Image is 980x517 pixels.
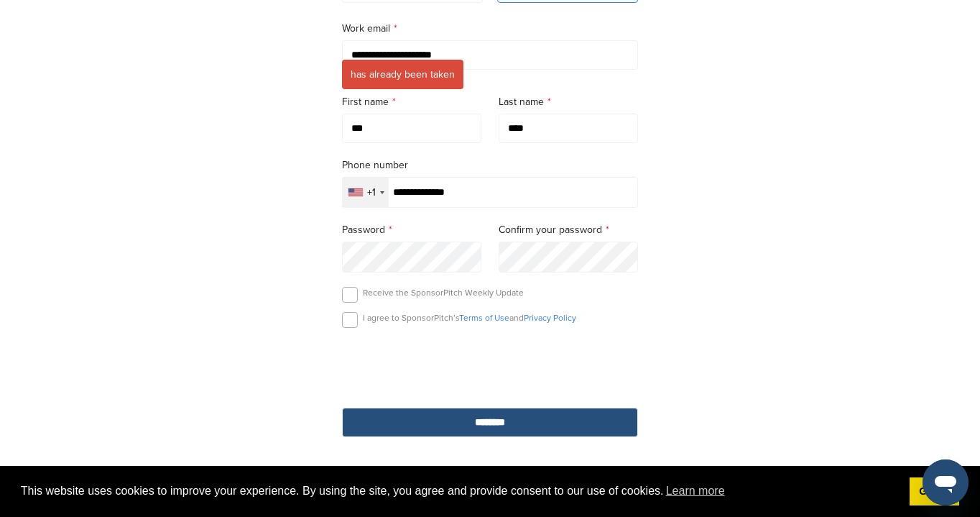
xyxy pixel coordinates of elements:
a: Privacy Policy [524,313,576,323]
label: Password [342,222,481,238]
label: Last name [499,94,638,110]
label: Work email [342,21,638,37]
label: First name [342,94,481,110]
div: Selected country [343,178,389,207]
iframe: reCAPTCHA [408,344,572,387]
div: +1 [367,188,376,198]
span: has already been taken [342,60,463,89]
span: This website uses cookies to improve your experience. By using the site, you agree and provide co... [21,480,898,502]
label: Phone number [342,157,638,173]
a: learn more about cookies [664,480,727,502]
a: Terms of Use [459,313,509,323]
a: dismiss cookie message [910,477,959,506]
label: Confirm your password [499,222,638,238]
p: I agree to SponsorPitch’s and [363,312,576,324]
p: Receive the SponsorPitch Weekly Update [363,287,524,298]
iframe: Button to launch messaging window [923,459,969,505]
